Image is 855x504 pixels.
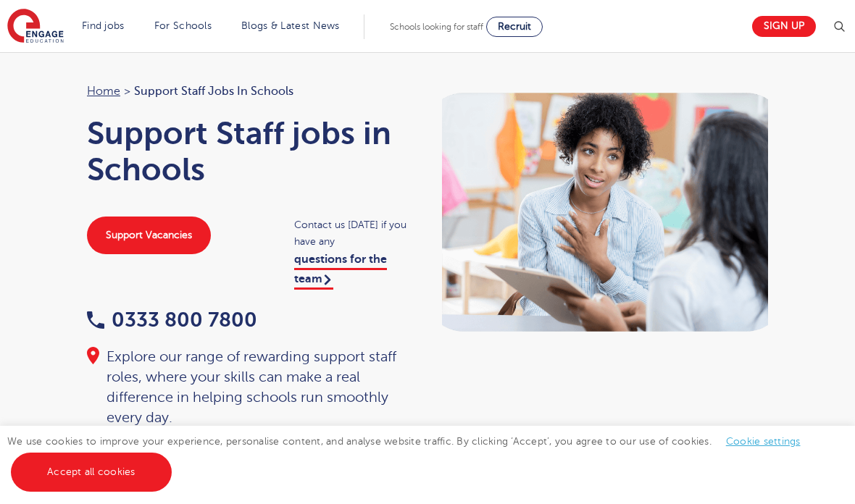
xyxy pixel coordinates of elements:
[294,253,387,289] a: questions for the team
[498,21,531,32] span: Recruit
[124,85,130,98] span: >
[390,22,483,32] span: Schools looking for staff
[134,82,293,101] span: Support Staff jobs in Schools
[87,115,413,188] h1: Support Staff jobs in Schools
[11,453,172,492] a: Accept all cookies
[87,308,257,331] a: 0333 800 7800
[486,17,543,37] a: Recruit
[87,217,211,254] a: Support Vacancies
[726,436,801,447] a: Cookie settings
[87,347,413,428] div: Explore our range of rewarding support staff roles, where your skills can make a real difference ...
[241,20,340,31] a: Blogs & Latest News
[87,82,413,101] nav: breadcrumb
[154,20,212,31] a: For Schools
[294,217,413,250] span: Contact us [DATE] if you have any
[7,9,64,45] img: Engage Education
[752,16,816,37] a: Sign up
[82,20,125,31] a: Find jobs
[7,436,815,477] span: We use cookies to improve your experience, personalise content, and analyse website traffic. By c...
[87,85,120,98] a: Home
